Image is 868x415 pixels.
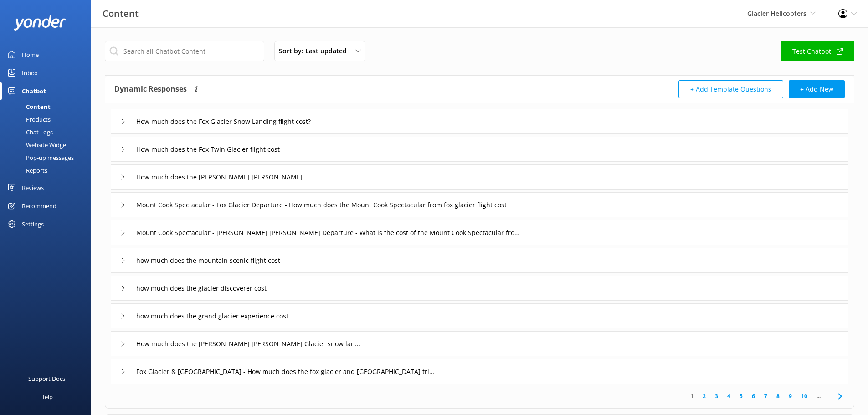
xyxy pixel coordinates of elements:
a: Test Chatbot [781,41,854,61]
div: Reports [5,164,47,177]
div: Home [22,46,39,64]
div: Chatbot [22,82,46,100]
a: Reports [5,164,91,177]
a: Content [5,100,91,113]
div: Recommend [22,197,56,215]
div: Inbox [22,64,38,82]
a: Website Widget [5,138,91,151]
a: 1 [686,392,698,400]
div: Support Docs [28,369,65,388]
div: Chat Logs [5,126,53,138]
span: Glacier Helicopters [747,9,806,18]
img: yonder-white-logo.png [14,15,66,31]
a: Pop-up messages [5,151,91,164]
a: 10 [796,392,812,400]
a: Chat Logs [5,126,91,138]
h3: Content [103,6,139,21]
h4: Dynamic Responses [114,80,187,98]
a: 6 [747,392,760,400]
div: Products [5,113,51,126]
button: + Add Template Questions [678,80,783,98]
a: 2 [698,392,710,400]
span: Sort by: Last updated [279,46,352,56]
a: 4 [723,392,735,400]
a: 8 [772,392,784,400]
span: ... [812,392,825,400]
input: Search all Chatbot Content [105,41,264,61]
a: 7 [760,392,772,400]
div: Website Widget [5,138,68,151]
a: 5 [735,392,747,400]
a: Products [5,113,91,126]
a: 9 [784,392,796,400]
div: Pop-up messages [5,151,74,164]
div: Content [5,100,51,113]
button: + Add New [789,80,845,98]
div: Help [40,388,53,406]
div: Settings [22,215,44,233]
a: 3 [710,392,723,400]
div: Reviews [22,179,44,197]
